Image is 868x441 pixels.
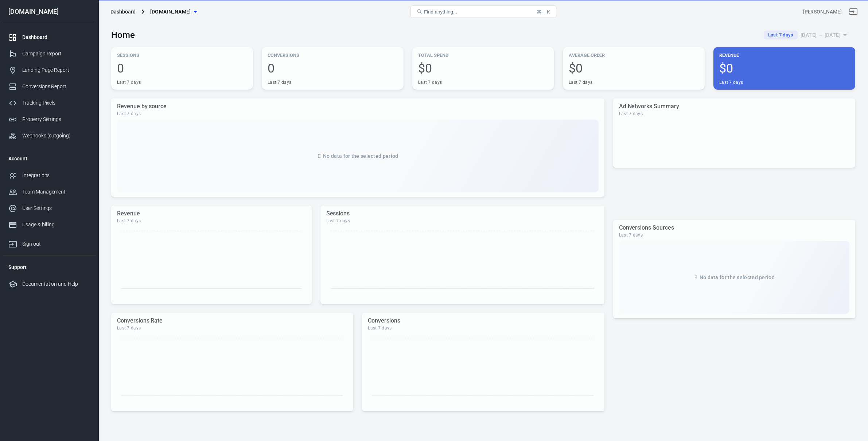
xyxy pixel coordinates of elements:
a: Tracking Pixels [3,95,96,111]
a: Integrations [3,167,96,184]
a: Property Settings [3,111,96,128]
div: Documentation and Help [22,280,90,288]
li: Account [3,150,96,167]
div: Property Settings [22,116,90,123]
div: Dashboard [22,34,90,41]
div: Landing Page Report [22,66,90,74]
div: ⌘ + K [537,9,550,15]
a: User Settings [3,200,96,216]
div: User Settings [22,204,90,212]
button: Find anything...⌘ + K [410,5,556,18]
div: Dashboard [110,8,136,15]
a: Sign out [845,3,862,20]
div: Usage & billing [22,221,90,229]
div: Account id: GO1HsbMZ [803,8,842,16]
div: Conversions Report [22,83,90,90]
a: Webhooks (outgoing) [3,128,96,144]
button: [DOMAIN_NAME] [147,5,200,19]
li: Support [3,258,96,276]
div: Webhooks (outgoing) [22,132,90,140]
div: [DOMAIN_NAME] [3,8,96,15]
div: Campaign Report [22,50,90,58]
div: Integrations [22,172,90,179]
a: Sign out [3,233,96,252]
div: Team Management [22,188,90,196]
div: Tracking Pixels [22,99,90,107]
a: Team Management [3,184,96,200]
a: Usage & billing [3,216,96,233]
div: Sign out [22,240,90,248]
span: Find anything... [424,9,457,15]
a: Dashboard [3,29,96,46]
a: Conversions Report [3,78,96,95]
a: Campaign Report [3,46,96,62]
h3: Home [111,30,135,40]
span: twothreadsbyedmonds.com [150,7,191,16]
a: Landing Page Report [3,62,96,78]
